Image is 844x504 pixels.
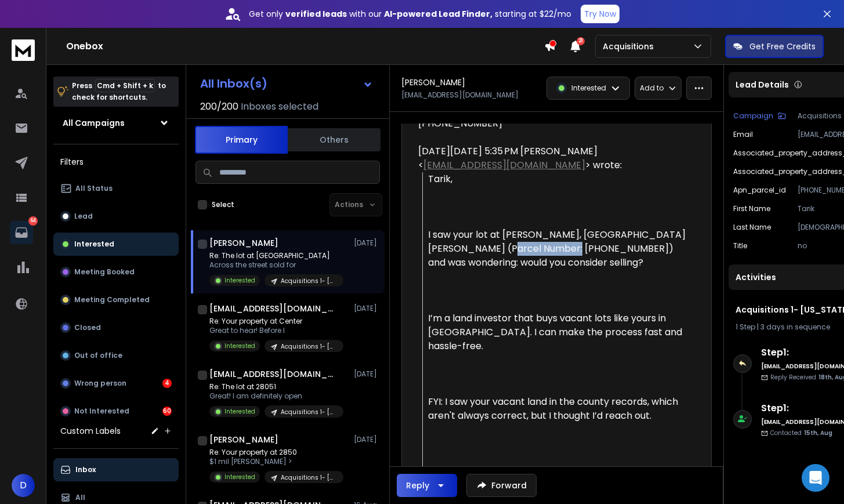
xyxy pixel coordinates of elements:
[53,458,179,481] button: Inbox
[288,127,381,153] button: Others
[804,429,832,437] span: 15th, Aug
[736,322,755,332] span: 1 Step
[418,117,686,130] div: [PHONE_NUMBER]
[397,474,457,497] button: Reply
[224,407,255,416] p: Interested
[53,233,179,256] button: Interested
[802,464,829,492] div: Open Intercom Messenger
[95,79,155,92] span: Cmd + Shift + k
[28,216,38,226] p: 64
[209,457,343,466] p: $1 mil [PERSON_NAME] >
[571,84,606,93] p: Interested
[770,429,832,437] p: Contacted
[406,480,429,491] div: Reply
[209,391,343,401] p: Great! I am definitely open
[281,277,336,285] p: Acquisitions 1- [US_STATE]
[760,322,830,332] span: 3 days in sequence
[401,77,465,88] h1: [PERSON_NAME]
[285,8,347,20] strong: verified leads
[423,158,585,172] a: [EMAIL_ADDRESS][DOMAIN_NAME]
[10,221,33,244] a: 64
[249,8,571,20] p: Get only with our starting at $22/mo
[12,39,35,61] img: logo
[191,72,382,95] button: All Inbox(s)
[725,35,824,58] button: Get Free Credits
[241,100,318,114] h3: Inboxes selected
[354,369,380,379] p: [DATE]
[224,276,255,285] p: Interested
[733,241,747,251] p: title
[584,8,616,20] p: Try Now
[733,130,753,139] p: Email
[53,205,179,228] button: Lead
[733,204,770,213] p: First Name
[209,303,337,314] h1: [EMAIL_ADDRESS][DOMAIN_NAME]
[209,368,337,380] h1: [EMAIL_ADDRESS][DOMAIN_NAME]
[281,408,336,416] p: Acquisitions 1- [US_STATE]
[581,5,620,23] button: Try Now
[354,304,380,313] p: [DATE]
[209,434,278,445] h1: [PERSON_NAME]
[466,474,537,497] button: Forward
[209,251,343,260] p: Re: The lot at [GEOGRAPHIC_DATA]
[354,435,380,444] p: [DATE]
[209,448,343,457] p: Re: Your property at 2850
[162,379,172,388] div: 4
[200,100,238,114] span: 200 / 200
[53,260,179,284] button: Meeting Booked
[74,407,129,416] p: Not Interested
[53,111,179,135] button: All Campaigns
[736,79,789,90] p: Lead Details
[72,80,166,103] p: Press to check for shortcuts.
[384,8,492,20] strong: AI-powered Lead Finder,
[209,237,278,249] h1: [PERSON_NAME]
[74,351,122,360] p: Out of office
[53,288,179,311] button: Meeting Completed
[281,473,336,482] p: Acquisitions 1- [US_STATE]
[12,474,35,497] button: D
[577,37,585,45] span: 21
[74,240,114,249] p: Interested
[75,184,113,193] p: All Status
[74,295,150,304] p: Meeting Completed
[200,78,267,89] h1: All Inbox(s)
[212,200,234,209] label: Select
[209,326,343,335] p: Great to hear! Before I
[224,473,255,481] p: Interested
[53,372,179,395] button: Wrong person4
[209,382,343,391] p: Re: The lot at 28051
[74,212,93,221] p: Lead
[53,316,179,339] button: Closed
[60,425,121,437] h3: Custom Labels
[53,154,179,170] h3: Filters
[418,144,686,172] div: [DATE][DATE] 5:35 PM [PERSON_NAME] < > wrote:
[66,39,544,53] h1: Onebox
[733,111,786,121] button: Campaign
[749,41,816,52] p: Get Free Credits
[74,267,135,277] p: Meeting Booked
[733,186,786,195] p: apn_parcel_id
[209,260,343,270] p: Across the street sold for
[53,344,179,367] button: Out of office
[74,323,101,332] p: Closed
[224,342,255,350] p: Interested
[733,223,771,232] p: Last Name
[640,84,664,93] p: Add to
[53,177,179,200] button: All Status
[53,400,179,423] button: Not Interested60
[75,493,85,502] p: All
[75,465,96,474] p: Inbox
[354,238,380,248] p: [DATE]
[74,379,126,388] p: Wrong person
[281,342,336,351] p: Acquisitions 1- [US_STATE]
[209,317,343,326] p: Re: Your property at Center
[733,111,773,121] p: Campaign
[401,90,519,100] p: [EMAIL_ADDRESS][DOMAIN_NAME]
[162,407,172,416] div: 60
[63,117,125,129] h1: All Campaigns
[195,126,288,154] button: Primary
[603,41,658,52] p: Acquisitions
